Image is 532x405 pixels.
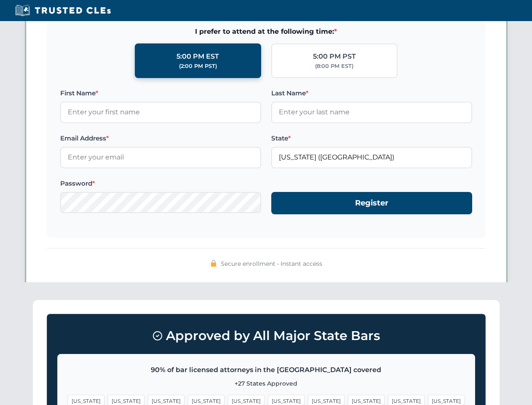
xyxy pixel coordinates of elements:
[60,88,261,98] label: First Name
[13,4,113,17] img: Trusted CLEs
[60,133,261,143] label: Email Address
[271,147,472,168] input: Florida (FL)
[60,102,261,123] input: Enter your first name
[60,26,472,37] span: I prefer to attend at the following time:
[57,324,475,347] h3: Approved by All Major State Bars
[271,192,472,214] button: Register
[271,88,472,98] label: Last Name
[179,62,217,70] div: (2:00 PM PST)
[210,260,217,267] img: 🔒
[176,51,219,62] div: 5:00 PM EST
[271,133,472,143] label: State
[60,178,261,189] label: Password
[313,51,356,62] div: 5:00 PM PST
[221,259,322,268] span: Secure enrollment • Instant access
[60,147,261,168] input: Enter your email
[315,62,353,70] div: (8:00 PM EST)
[271,102,472,123] input: Enter your last name
[68,379,465,388] p: +27 States Approved
[68,364,465,375] p: 90% of bar licensed attorneys in the [GEOGRAPHIC_DATA] covered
